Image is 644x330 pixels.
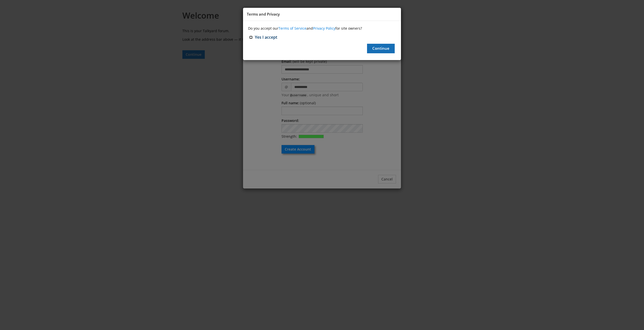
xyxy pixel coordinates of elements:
a: Privacy Policy [313,26,335,31]
p: Do you accept our and for site owners? [248,26,396,31]
input: Yes I accept [249,36,253,39]
a: Terms of Service [278,26,306,31]
label: Yes I accept [253,33,278,41]
h4: Terms and Privacy [247,12,397,17]
button: Continue [367,44,395,53]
